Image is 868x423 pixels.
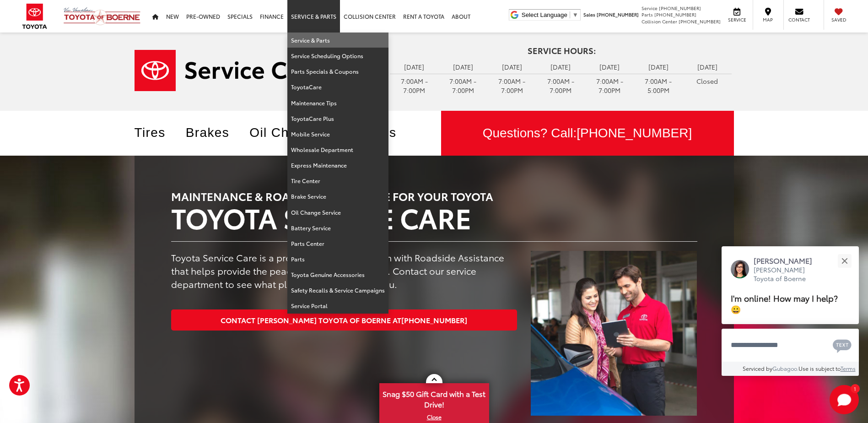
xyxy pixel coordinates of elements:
span: 1 [854,386,856,390]
a: Service Portal [287,298,388,313]
td: 7:00AM - 7:00PM [585,74,634,97]
button: Close [835,251,854,271]
a: ToyotaCare Plus [287,111,388,126]
td: [DATE] [390,60,439,74]
a: Tire Center: Opens in a new tab [287,173,388,189]
td: Closed [683,74,732,88]
td: 7:00AM - 7:00PM [487,74,536,97]
span: I'm online! How may I help? 😀 [731,292,838,315]
a: Parts Center: Opens in a new tab [287,236,388,251]
a: Maintenance Tips [287,95,388,111]
span: Map [758,16,778,23]
a: Contact [PERSON_NAME] Toyota of Boerne at[PHONE_NUMBER] [171,309,518,330]
a: Parts Specials & Coupons [287,64,388,79]
p: Toyota Service Care is a prepaid maintenance plan with Roadside Assistance that helps provide the... [171,251,518,290]
a: Toyota Genuine Accessories: Opens in a new tab [287,267,388,282]
span: [PHONE_NUMBER] [401,315,467,325]
a: Service Scheduling Options [287,48,388,64]
span: ​ [570,11,570,18]
img: Vic Vaughan Toyota of Boerne [63,7,141,26]
span: [PHONE_NUMBER] [654,11,696,18]
a: Oil Change Service [287,205,388,220]
td: [DATE] [634,60,683,74]
textarea: Type your message [722,329,859,362]
a: Service Center | Vic Vaughan Toyota of Boerne in Boerne TX [135,50,376,91]
a: Questions? Call:[PHONE_NUMBER] [441,111,734,156]
span: Collision Center [642,18,677,25]
span: Select Language [522,11,567,18]
td: [DATE] [585,60,634,74]
a: Brake Service [287,189,388,204]
span: ▼ [572,11,578,18]
a: Express Maintenance [287,157,388,173]
span: [PHONE_NUMBER] [597,11,639,18]
img: TOYOTA SERVICE CARE | Vic Vaughan Toyota of Boerne in Boerne TX [531,251,697,415]
td: 7:00AM - 7:00PM [439,74,488,97]
a: Terms [841,364,856,372]
a: Select Language​ [522,11,578,18]
p: [PERSON_NAME] Toyota of Boerne [754,266,821,283]
a: Oil Change [249,125,334,140]
a: Mobile Service [287,126,388,142]
a: Service & Parts: Opens in a new tab [287,33,388,48]
span: Service [727,16,747,23]
span: [PHONE_NUMBER] [577,126,692,140]
span: Saved [829,16,849,23]
span: Serviced by [743,364,772,372]
a: Wholesale Department [287,142,388,157]
span: Service [642,5,658,11]
h4: Service Hours: [390,46,734,55]
span: Parts [642,11,653,18]
svg: Text [833,338,852,353]
div: Close[PERSON_NAME][PERSON_NAME] Toyota of BoerneI'm online! How may I help? 😀Type your messageCha... [722,246,859,376]
td: 7:00AM - 5:00PM [634,74,683,97]
td: [DATE] [536,60,585,74]
button: Toggle Chat Window [830,385,859,414]
h3: MAINTENANCE & ROADSIDE ASSISTANCE FOR YOUR TOYOTA [171,190,697,202]
td: [DATE] [683,60,732,74]
span: Contact [788,16,810,23]
span: [PHONE_NUMBER] [679,18,721,25]
span: [PHONE_NUMBER] [659,5,701,11]
span: Snag $50 Gift Card with a Test Drive! [380,384,488,412]
h2: TOYOTA SERVICE CARE [171,202,697,232]
div: Questions? Call: [441,111,734,156]
a: Gubagoo. [772,364,798,372]
button: Chat with SMS [830,335,854,355]
a: Parts [287,251,388,267]
td: [DATE] [439,60,488,74]
p: [PERSON_NAME] [754,255,821,266]
img: Service Center | Vic Vaughan Toyota of Boerne in Boerne TX [135,50,346,91]
a: Battery Service [287,220,388,236]
a: ToyotaCare [287,79,388,95]
td: [DATE] [487,60,536,74]
span: Sales [583,11,595,18]
a: Brakes [186,125,243,140]
a: Tires [135,125,179,140]
span: Use is subject to [798,364,841,372]
td: 7:00AM - 7:00PM [536,74,585,97]
a: Safety Recalls & Service Campaigns: Opens in a new tab [287,282,388,298]
svg: Start Chat [830,385,859,414]
td: 7:00AM - 7:00PM [390,74,439,97]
